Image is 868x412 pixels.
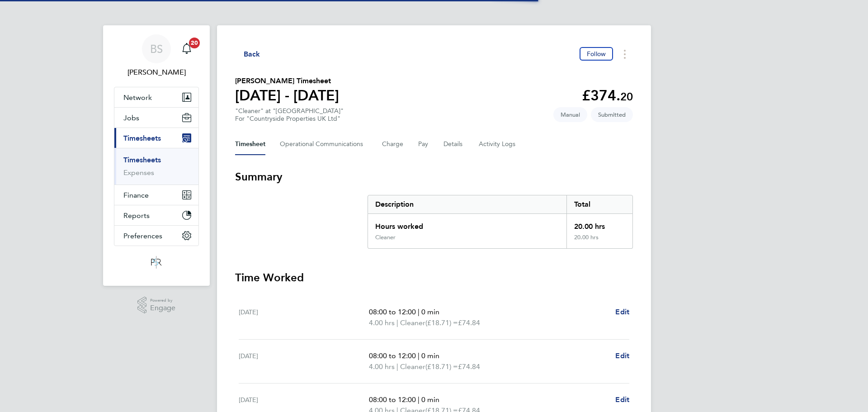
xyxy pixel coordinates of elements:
[369,318,395,327] span: 4.00 hrs
[369,308,416,316] span: 08:00 to 12:00
[382,133,404,155] button: Charge
[421,308,439,316] span: 0 min
[114,34,199,78] a: BS[PERSON_NAME]
[396,362,398,371] span: |
[615,394,629,405] a: Edit
[235,86,339,104] h1: [DATE] - [DATE]
[235,48,260,60] button: Back
[566,195,632,213] div: Total
[458,318,480,327] span: £74.84
[235,107,344,123] div: "Cleaner" at "[GEOGRAPHIC_DATA]"
[103,25,210,286] nav: Main navigation
[150,297,175,304] span: Powered by
[235,133,265,155] button: Timesheet
[580,47,613,61] button: Follow
[244,49,260,60] span: Back
[375,234,396,241] div: Cleaner
[369,362,395,371] span: 4.00 hrs
[235,170,633,184] h3: Summary
[617,47,633,61] button: Timesheets Menu
[369,395,416,404] span: 08:00 to 12:00
[458,362,480,371] span: £74.84
[178,34,196,63] a: 20
[114,226,198,246] button: Preferences
[418,133,429,155] button: Pay
[553,107,587,122] span: This timesheet was manually created.
[148,255,165,270] img: psrsolutions-logo-retina.png
[582,87,633,104] app-decimal: £374.
[418,351,420,360] span: |
[425,362,458,371] span: (£18.71) =
[235,115,344,123] div: For "Countryside Properties UK Ltd"
[123,134,161,142] span: Timesheets
[400,317,425,328] span: Cleaner
[368,195,566,213] div: Description
[280,133,368,155] button: Operational Communications
[418,395,420,404] span: |
[239,307,369,328] div: [DATE]
[114,185,198,205] button: Finance
[418,308,420,316] span: |
[235,270,633,285] h3: Time Worked
[123,156,161,164] a: Timesheets
[369,351,416,360] span: 08:00 to 12:00
[114,255,199,270] a: Go to home page
[421,395,439,404] span: 0 min
[591,107,633,122] span: This timesheet is Submitted.
[137,297,176,314] a: Powered byEngage
[189,38,200,48] span: 20
[566,234,632,248] div: 20.00 hrs
[615,351,629,360] span: Edit
[425,318,458,327] span: (£18.71) =
[615,308,629,316] span: Edit
[123,211,150,220] span: Reports
[615,307,629,317] a: Edit
[235,76,339,86] h2: [PERSON_NAME] Timesheet
[615,395,629,404] span: Edit
[368,214,566,234] div: Hours worked
[479,133,517,155] button: Activity Logs
[114,108,198,128] button: Jobs
[114,67,199,78] span: Beth Seddon
[368,195,633,249] div: Summary
[620,90,633,103] span: 20
[123,232,162,240] span: Preferences
[239,350,369,372] div: [DATE]
[114,205,198,225] button: Reports
[421,351,439,360] span: 0 min
[114,128,198,148] button: Timesheets
[396,318,398,327] span: |
[566,214,632,234] div: 20.00 hrs
[123,93,152,102] span: Network
[123,191,149,199] span: Finance
[587,50,606,58] span: Follow
[123,168,154,177] a: Expenses
[150,43,163,55] span: BS
[150,304,175,312] span: Engage
[615,350,629,361] a: Edit
[400,361,425,372] span: Cleaner
[114,148,198,185] div: Timesheets
[114,87,198,107] button: Network
[443,133,464,155] button: Details
[123,114,139,122] span: Jobs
